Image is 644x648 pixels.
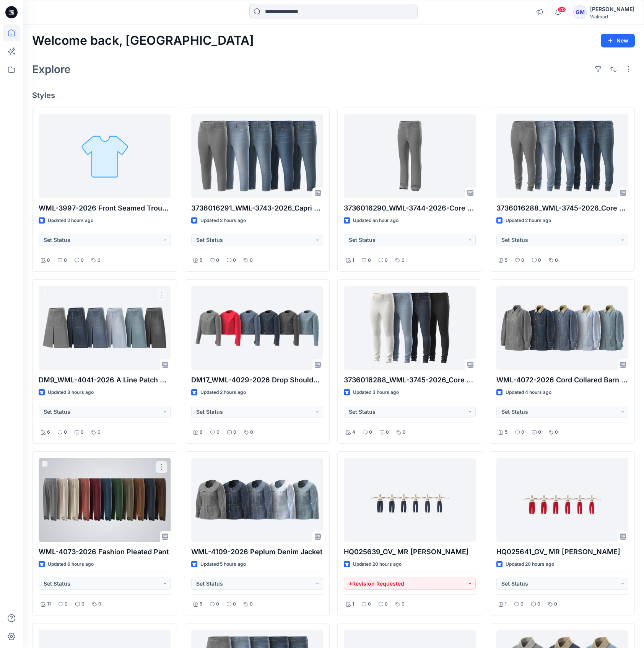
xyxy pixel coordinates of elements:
p: Updated 2 hours ago [200,217,246,225]
p: 0 [216,600,219,608]
p: 0 [81,256,84,264]
button: New [601,34,635,47]
a: WML-4072-2026 Cord Collared Barn Jacket [496,286,628,370]
h2: Explore [32,63,71,75]
p: Updated an hour ago [353,217,398,225]
p: 0 [537,600,540,608]
p: 3736016288_WML-3745-2026_Core Woven Skinny Jegging-Inseam 28.5 [344,375,476,385]
div: GM [573,5,587,19]
p: 0 [403,428,406,436]
p: 6 [47,256,50,264]
p: 0 [402,600,405,608]
p: DM9_WML-4041-2026 A Line Patch Pckt Midi Skirt [39,375,171,385]
p: Updated 20 hours ago [506,560,554,568]
h4: Styles [32,91,635,100]
p: 1 [505,600,507,608]
span: 20 [558,7,566,13]
p: 0 [233,600,236,608]
p: 0 [555,428,558,436]
p: DM17_WML-4029-2026 Drop Shoulder Denim [DEMOGRAPHIC_DATA] Jacket [191,375,323,385]
p: 0 [538,256,541,264]
p: 0 [555,256,558,264]
p: 0 [250,600,253,608]
p: 0 [521,256,524,264]
p: 0 [402,256,405,264]
p: 0 [538,428,541,436]
a: DM17_WML-4029-2026 Drop Shoulder Denim Lady Jacket [191,286,323,370]
p: 0 [64,428,67,436]
p: 0 [98,428,101,436]
p: 0 [81,428,84,436]
p: 5 [200,256,202,264]
p: 6 [200,428,203,436]
p: Updated 2 hours ago [200,388,246,397]
p: Updated 2 hours ago [48,217,93,225]
p: WML-4072-2026 Cord Collared Barn Jacket [496,375,628,385]
p: 0 [98,600,101,608]
p: 0 [368,600,371,608]
a: WML-3997-2026 Front Seamed Trousers [39,114,171,198]
p: 0 [386,428,389,436]
a: WML-4109-2026 Peplum Denim Jacket [191,458,323,542]
a: 3736016290_WML-3744-2026-Core Woven Crop Straight Jegging-Inseam 29 [344,114,476,198]
p: 0 [216,256,219,264]
p: 0 [233,428,236,436]
a: HQ025639_GV_ MR Barrel Leg Jean [344,458,476,542]
p: 5 [505,428,507,436]
p: 3736016290_WML-3744-2026-Core Woven Crop Straight Jegging-Inseam 29 [344,203,476,214]
p: WML-4073-2026 Fashion Pleated Pant [39,547,171,557]
p: 0 [521,428,524,436]
p: 0 [250,428,253,436]
a: WML-4073-2026 Fashion Pleated Pant [39,458,171,542]
p: 0 [554,600,557,608]
p: 0 [385,256,388,264]
p: 4 [352,428,355,436]
p: WML-3997-2026 Front Seamed Trousers [39,203,171,214]
h2: Welcome back, [GEOGRAPHIC_DATA] [32,34,254,48]
p: 0 [65,600,68,608]
a: 3736016288_WML-3745-2026_Core Woven Skinny Jegging-Inseam 28.5 [344,286,476,370]
p: 0 [64,256,67,264]
div: Walmart [590,14,634,20]
p: 0 [98,256,101,264]
p: 0 [216,428,220,436]
p: 0 [369,428,372,436]
p: Updated 2 hours ago [506,217,551,225]
p: Updated 3 hours ago [48,388,94,397]
a: 3736016288_WML-3745-2026_Core Woven Skinny Jegging-Inseam 28.5 [496,114,628,198]
p: 0 [385,600,388,608]
p: 1 [352,600,354,608]
p: Updated 6 hours ago [48,560,94,568]
p: 3736016288_WML-3745-2026_Core Woven Skinny Jegging-Inseam 28.5 [496,203,628,214]
p: HQ025641_GV_ MR [PERSON_NAME] [496,547,628,557]
p: 5 [505,256,507,264]
p: Updated 20 hours ago [353,560,402,568]
p: 1 [352,256,354,264]
p: 0 [520,600,524,608]
p: HQ025639_GV_ MR [PERSON_NAME] [344,547,476,557]
p: 11 [47,600,51,608]
p: 6 [47,428,50,436]
p: WML-4109-2026 Peplum Denim Jacket [191,547,323,557]
p: 0 [250,256,253,264]
p: 0 [233,256,236,264]
div: [PERSON_NAME] [590,5,634,14]
p: 0 [81,600,85,608]
a: HQ025641_GV_ MR Barrel Leg Jean [496,458,628,542]
a: DM9_WML-4041-2026 A Line Patch Pckt Midi Skirt [39,286,171,370]
p: 3736016291_WML-3743-2026_Capri Jegging_Inseam 21 [191,203,323,214]
p: Updated 5 hours ago [200,560,246,568]
a: 3736016291_WML-3743-2026_Capri Jegging_Inseam 21 [191,114,323,198]
p: Updated 3 hours ago [353,388,399,397]
p: 0 [368,256,371,264]
p: 5 [200,600,202,608]
p: Updated 4 hours ago [506,388,551,397]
